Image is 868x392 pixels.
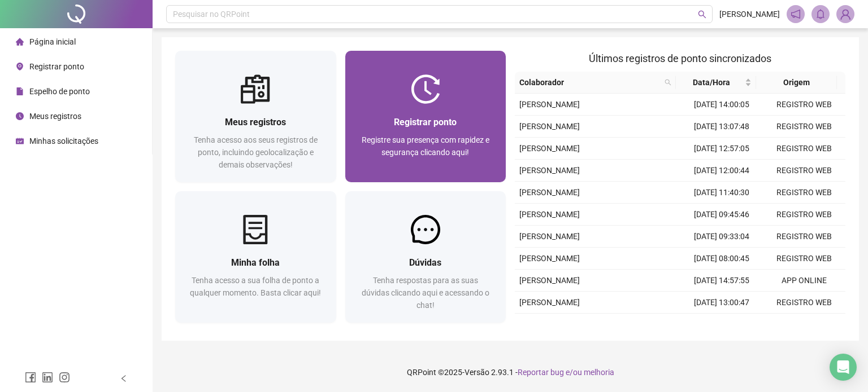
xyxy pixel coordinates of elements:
[194,135,318,169] span: Tenha acesso aos seus registros de ponto, incluindo geolocalização e demais observações!
[16,87,24,95] span: file
[175,191,336,323] a: Minha folhaTenha acesso a sua folha de ponto a qualquer momento. Basta clicar aqui!
[29,87,90,96] span: Espelho de ponto
[763,182,845,204] td: REGISTRO WEB
[518,368,614,377] span: Reportar bug e/ou melhoria
[519,276,580,285] span: [PERSON_NAME]
[763,292,845,314] td: REGISTRO WEB
[519,122,580,131] span: [PERSON_NAME]
[680,76,743,89] span: Data/Hora
[589,52,771,64] span: Últimos registros de ponto sincronizados
[519,232,580,241] span: [PERSON_NAME]
[465,368,489,377] span: Versão
[665,79,671,86] span: search
[59,372,70,383] span: instagram
[190,276,321,297] span: Tenha acesso a sua folha de ponto a qualquer momento. Basta clicar aqui!
[763,226,845,248] td: REGISTRO WEB
[394,117,457,127] span: Registrar ponto
[29,62,84,71] span: Registrar ponto
[519,298,580,307] span: [PERSON_NAME]
[153,353,868,392] footer: QRPoint © 2025 - 2.93.1 -
[29,112,81,121] span: Meus registros
[680,204,763,226] td: [DATE] 09:45:46
[519,188,580,197] span: [PERSON_NAME]
[519,100,580,109] span: [PERSON_NAME]
[837,6,854,23] img: 87212
[756,72,836,94] th: Origem
[29,37,76,46] span: Página inicial
[763,248,845,270] td: REGISTRO WEB
[42,372,53,383] span: linkedin
[16,38,24,46] span: home
[16,63,24,71] span: environment
[763,314,845,336] td: REGISTRO WEB
[680,116,763,138] td: [DATE] 13:07:48
[763,116,845,138] td: REGISTRO WEB
[680,270,763,292] td: [DATE] 14:57:55
[519,76,660,89] span: Colaborador
[680,94,763,116] td: [DATE] 14:00:05
[815,9,826,19] span: bell
[16,137,24,145] span: schedule
[680,248,763,270] td: [DATE] 08:00:45
[698,10,706,19] span: search
[763,94,845,116] td: REGISTRO WEB
[680,292,763,314] td: [DATE] 13:00:47
[225,117,286,127] span: Meus registros
[680,182,763,204] td: [DATE] 11:40:30
[763,160,845,182] td: REGISTRO WEB
[519,210,580,219] span: [PERSON_NAME]
[231,257,280,268] span: Minha folha
[680,226,763,248] td: [DATE] 09:33:04
[362,135,489,157] span: Registre sua presença com rapidez e segurança clicando aqui!
[120,375,128,382] span: left
[680,138,763,160] td: [DATE] 12:57:05
[676,72,756,94] th: Data/Hora
[763,270,845,292] td: APP ONLINE
[519,166,580,175] span: [PERSON_NAME]
[16,112,24,120] span: clock-circle
[662,74,674,91] span: search
[175,51,336,182] a: Meus registrosTenha acesso aos seus registros de ponto, incluindo geolocalização e demais observa...
[519,254,580,263] span: [PERSON_NAME]
[362,276,489,310] span: Tenha respostas para as suas dúvidas clicando aqui e acessando o chat!
[680,160,763,182] td: [DATE] 12:00:44
[763,204,845,226] td: REGISTRO WEB
[345,191,506,323] a: DúvidasTenha respostas para as suas dúvidas clicando aqui e acessando o chat!
[409,257,441,268] span: Dúvidas
[29,136,98,146] span: Minhas solicitações
[791,9,801,19] span: notification
[719,8,780,20] span: [PERSON_NAME]
[345,51,506,182] a: Registrar pontoRegistre sua presença com rapidez e segurança clicando aqui!
[763,138,845,160] td: REGISTRO WEB
[830,354,857,381] div: Open Intercom Messenger
[519,144,580,153] span: [PERSON_NAME]
[25,372,36,383] span: facebook
[680,314,763,336] td: [DATE] 12:52:02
